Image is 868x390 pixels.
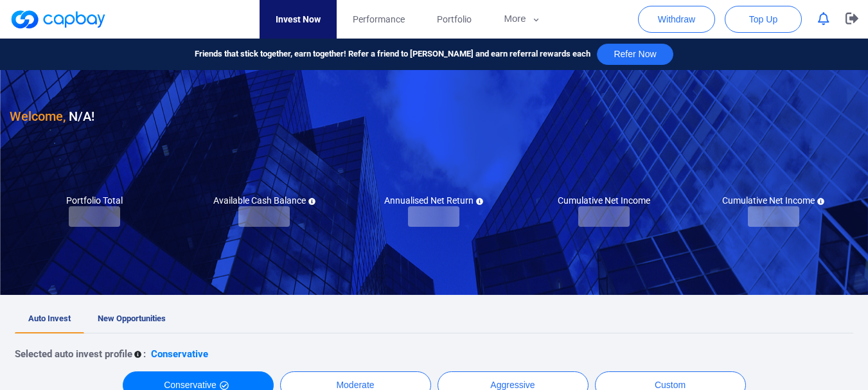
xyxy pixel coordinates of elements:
[15,346,132,362] p: Selected auto invest profile
[213,195,315,206] h5: Available Cash Balance
[722,195,824,206] h5: Cumulative Net Income
[10,109,66,124] span: Welcome,
[638,6,715,33] button: Withdraw
[98,314,166,323] span: New Opportunities
[28,314,71,323] span: Auto Invest
[749,13,777,26] span: Top Up
[353,12,405,26] span: Performance
[151,346,208,362] p: Conservative
[725,6,802,33] button: Top Up
[143,346,146,362] p: :
[66,195,123,206] h5: Portfolio Total
[195,48,590,61] span: Friends that stick together, earn together! Refer a friend to [PERSON_NAME] and earn referral rew...
[558,195,650,206] h5: Cumulative Net Income
[597,44,673,65] button: Refer Now
[437,12,472,26] span: Portfolio
[10,106,94,127] h3: N/A !
[384,195,483,206] h5: Annualised Net Return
